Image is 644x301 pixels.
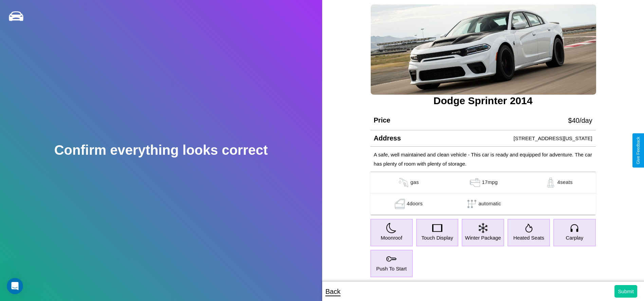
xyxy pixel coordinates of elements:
[568,114,592,127] p: $ 40 /day
[514,134,592,143] p: [STREET_ADDRESS][US_STATE]
[393,199,407,209] img: gas
[370,172,596,215] table: simple table
[421,233,453,242] p: Touch Display
[381,233,402,242] p: Moonroof
[7,278,23,294] iframe: Intercom live chat
[374,134,401,142] h4: Address
[410,177,419,188] p: gas
[557,177,573,188] p: 4 seats
[468,177,482,188] img: gas
[407,199,423,209] p: 4 doors
[374,116,390,124] h4: Price
[544,177,557,188] img: gas
[370,95,596,107] h3: Dodge Sprinter 2014
[54,143,268,158] h2: Confirm everything looks correct
[482,177,498,188] p: 17 mpg
[513,233,544,242] p: Heated Seats
[376,264,407,273] p: Push To Start
[566,233,583,242] p: Carplay
[614,285,637,298] button: Submit
[636,137,641,164] div: Give Feedback
[374,150,592,168] p: A safe, well maintained and clean vehicle - This car is ready and equipped for adventure. The car...
[397,177,410,188] img: gas
[465,233,501,242] p: Winter Package
[326,285,341,298] p: Back
[479,199,501,209] p: automatic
